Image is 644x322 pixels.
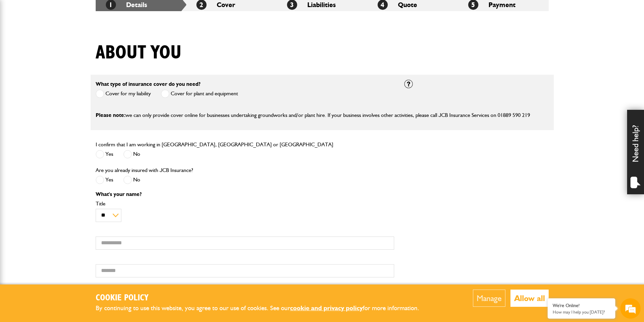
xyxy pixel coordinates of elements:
p: What's your name? [96,192,394,197]
p: How may I help you today? [553,309,610,315]
label: What type of insurance cover do you need? [96,81,200,87]
label: Yes [96,150,113,158]
label: No [123,176,140,184]
button: Allow all [510,290,549,307]
div: We're Online! [553,303,610,308]
h2: Cookie Policy [96,293,430,303]
label: Yes [96,176,113,184]
p: By continuing to use this website, you agree to our use of cookies. See our for more information. [96,303,430,314]
label: Are you already insured with JCB Insurance? [96,168,193,173]
div: Need help? [627,110,644,194]
label: No [123,150,140,158]
label: Cover for plant and equipment [161,90,238,98]
h1: About you [96,42,182,64]
label: Title [96,201,394,206]
label: I confirm that I am working in [GEOGRAPHIC_DATA], [GEOGRAPHIC_DATA] or [GEOGRAPHIC_DATA] [96,142,333,147]
a: cookie and privacy policy [290,304,363,312]
span: Please note: [96,112,125,118]
label: Cover for my liability [96,90,151,98]
button: Manage [473,290,505,307]
p: we can only provide cover online for businesses undertaking groundworks and/or plant hire. If you... [96,111,549,120]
